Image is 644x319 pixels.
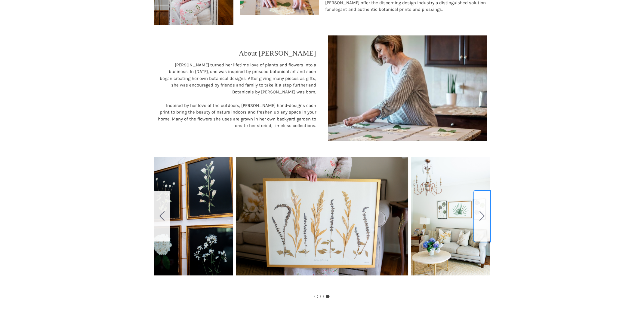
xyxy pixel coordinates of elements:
p: [PERSON_NAME] turned her lifetime love of plants and flowers into a business. In [DATE], she was ... [157,62,316,96]
p: Inspired by her love of the outdoors, [PERSON_NAME] hand-designs each print to bring the beauty o... [157,102,316,129]
button: Go to slide 2 [154,191,170,242]
p: About [PERSON_NAME] [239,48,316,59]
button: Go to slide 1 [315,295,318,298]
button: Go to slide 3 [326,295,330,298]
button: Go to slide 1 [474,191,490,242]
button: Go to slide 2 [320,295,324,298]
